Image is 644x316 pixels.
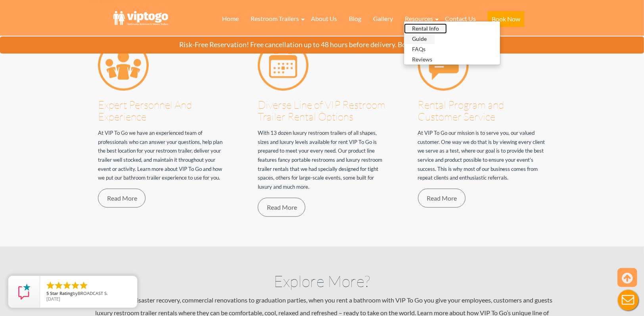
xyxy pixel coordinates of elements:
[88,272,556,290] h2: Explore More?
[16,284,32,300] img: Review Rating
[245,10,305,27] a: Restroom Trailers
[98,99,226,122] h3: Expert Personnel And Experience
[258,99,386,122] h3: Diverse Line of VIP Restroom Trailer Rental Options
[46,290,49,296] span: 5
[404,34,435,44] a: Guide
[78,290,108,296] span: BROADCAST S.
[71,281,80,290] li: 
[46,281,55,290] li: 
[439,10,482,27] a: Contact Us
[62,281,72,290] li: 
[418,189,466,208] a: Read More
[305,10,343,27] a: About Us
[258,198,305,217] a: Read More
[98,189,146,208] a: Read More
[79,281,88,290] li: 
[216,10,245,27] a: Home
[488,11,524,27] button: Book Now
[418,99,546,122] h3: Rental Program and Customer Service
[98,40,149,91] img: Expert Personnel And Experience
[482,10,530,32] a: Book Now
[404,54,440,65] a: Reviews
[418,128,546,182] p: At VIP To Go our mission is to serve you, our valued customer. One way we do that is by viewing e...
[404,44,433,54] a: FAQs
[418,40,469,91] img: Rental Program and Customer Service
[367,10,399,27] a: Gallery
[399,10,439,27] a: Resources
[258,128,386,192] p: With 13 dozen luxury restroom trailers of all shapes, sizes and luxury levels available for rent ...
[50,290,73,296] span: Star Rating
[54,281,63,290] li: 
[612,284,644,316] button: Live Chat
[46,296,60,302] span: [DATE]
[343,10,367,27] a: Blog
[404,23,447,34] a: Rental Info
[98,128,226,182] p: At VIP To Go we have an experienced team of professionals who can answer your questions, help pla...
[46,291,131,297] span: by
[258,40,309,91] img: Diverse Product Rental Line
